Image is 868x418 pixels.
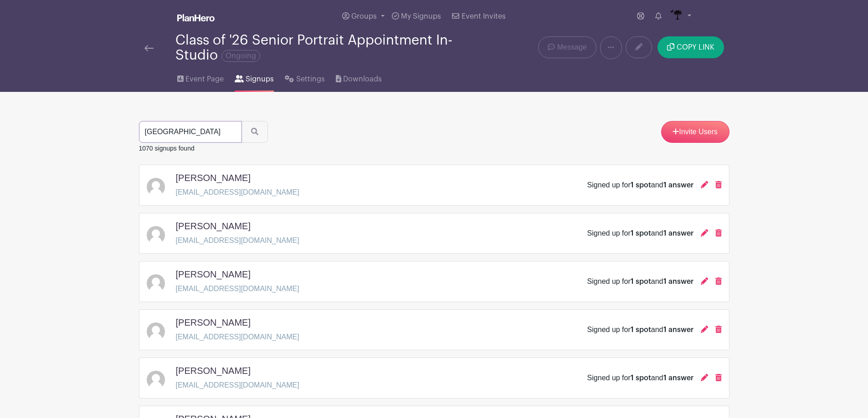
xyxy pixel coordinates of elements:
[663,278,693,285] span: 1 answer
[139,121,242,143] input: Search Signups
[147,322,165,341] img: default-ce2991bfa6775e67f084385cd625a349d9dcbb7a52a09fb2fda1e96e2d18dcdb.png
[336,63,382,92] a: Downloads
[221,50,260,62] span: Ongoing
[177,63,224,92] a: Event Page
[557,42,587,53] span: Message
[631,278,651,285] span: 1 spot
[147,226,165,244] img: default-ce2991bfa6775e67f084385cd625a349d9dcbb7a52a09fb2fda1e96e2d18dcdb.png
[176,235,299,246] p: [EMAIL_ADDRESS][DOMAIN_NAME]
[185,74,224,85] span: Event Page
[144,45,154,51] img: back-arrow-29a5d9b10d5bd6ae65dc969a981735edf675c4d7a1fe02e03b50dbd4ba3cdb55.svg
[631,374,651,382] span: 1 spot
[587,373,693,383] div: Signed up for and
[235,63,274,92] a: Signups
[175,33,471,63] div: Class of '26 Senior Portrait Appointment In-Studio
[587,228,693,239] div: Signed up for and
[139,145,195,152] small: 1070 signups found
[401,13,441,20] span: My Signups
[631,230,651,237] span: 1 spot
[176,221,251,232] h5: [PERSON_NAME]
[147,371,165,389] img: default-ce2991bfa6775e67f084385cd625a349d9dcbb7a52a09fb2fda1e96e2d18dcdb.png
[663,230,693,237] span: 1 answer
[663,374,693,382] span: 1 answer
[661,121,729,143] a: Invite Users
[246,74,274,85] span: Signups
[176,317,251,328] h5: [PERSON_NAME]
[147,178,165,196] img: default-ce2991bfa6775e67f084385cd625a349d9dcbb7a52a09fb2fda1e96e2d18dcdb.png
[176,269,251,280] h5: [PERSON_NAME]
[351,13,377,20] span: Groups
[669,9,683,24] img: IMAGES%20logo%20transparenT%20PNG%20s.png
[587,180,693,191] div: Signed up for and
[176,283,299,294] p: [EMAIL_ADDRESS][DOMAIN_NAME]
[176,332,299,342] p: [EMAIL_ADDRESS][DOMAIN_NAME]
[538,36,596,58] a: Message
[677,44,714,51] span: COPY LINK
[296,74,325,85] span: Settings
[587,324,693,335] div: Signed up for and
[176,187,299,198] p: [EMAIL_ADDRESS][DOMAIN_NAME]
[587,276,693,287] div: Signed up for and
[176,172,251,183] h5: [PERSON_NAME]
[176,380,299,391] p: [EMAIL_ADDRESS][DOMAIN_NAME]
[462,13,506,20] span: Event Invites
[285,63,324,92] a: Settings
[663,181,693,189] span: 1 answer
[147,274,165,292] img: default-ce2991bfa6775e67f084385cd625a349d9dcbb7a52a09fb2fda1e96e2d18dcdb.png
[631,326,651,333] span: 1 spot
[631,181,651,189] span: 1 spot
[663,326,693,333] span: 1 answer
[343,74,382,85] span: Downloads
[176,365,251,376] h5: [PERSON_NAME]
[657,36,724,58] button: COPY LINK
[177,14,215,21] img: logo_white-6c42ec7e38ccf1d336a20a19083b03d10ae64f83f12c07503d8b9e83406b4c7d.svg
